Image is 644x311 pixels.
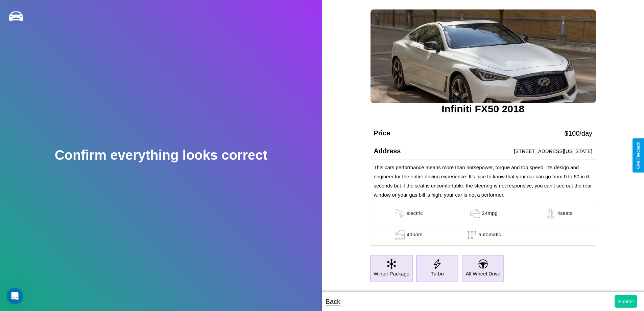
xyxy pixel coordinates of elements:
p: $ 100 /day [565,127,592,139]
h3: Infiniti FX50 2018 [370,103,596,115]
img: gas [468,208,482,219]
h4: Price [374,129,390,137]
iframe: Intercom live chat [7,288,23,304]
p: automatic [479,230,501,240]
p: electric [406,208,423,219]
p: 24 mpg [482,208,498,219]
h4: Address [374,147,401,155]
p: [STREET_ADDRESS][US_STATE] [514,147,592,156]
img: gas [393,208,406,219]
p: Back [326,295,340,308]
div: Give Feedback [636,142,641,169]
h2: Confirm everything looks correct [55,148,267,163]
img: gas [393,230,407,240]
p: Turbo [431,269,444,278]
table: simple table [370,203,596,246]
img: gas [544,208,557,219]
p: All Wheel Drive [466,269,500,278]
p: Winter Package [374,269,409,278]
p: This cars performance means more than horsepower, torque and top speed. It’s design and engineer ... [374,163,592,199]
p: 4 seats [557,208,572,219]
p: 4 doors [407,230,423,240]
button: Submit [615,295,637,308]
